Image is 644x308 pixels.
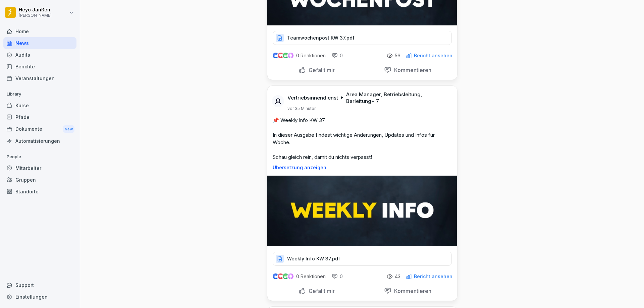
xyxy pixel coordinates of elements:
p: People [3,151,76,162]
img: celebrate [283,273,288,279]
img: inspiring [288,53,293,59]
p: vor 35 Minuten [287,106,317,111]
div: 0 [332,52,343,59]
a: Teamwochenpost KW 37.pdf [273,37,452,43]
p: Area Manager, Betriebsleitung, Barleitung + 7 [346,91,449,105]
a: Standorte [3,186,76,197]
p: Vertriebsinnendienst [287,95,338,101]
a: Pfade [3,111,76,123]
p: Kommentieren [391,67,431,73]
a: DokumenteNew [3,123,76,135]
p: Weekly Info KW 37.pdf [287,255,340,262]
a: Kurse [3,100,76,111]
a: Mitarbeiter [3,162,76,174]
img: like [273,274,278,279]
a: Home [3,25,76,37]
p: 📌 Weekly Info KW 37 In dieser Ausgabe findest wichtige Änderungen, Updates und Infos für Woche. S... [273,117,452,161]
p: 43 [395,274,400,279]
p: Übersetzung anzeigen [273,165,452,170]
p: 56 [395,53,400,58]
p: 0 Reaktionen [296,274,326,279]
div: Support [3,279,76,291]
p: Teamwochenpost KW 37.pdf [287,35,355,41]
a: Automatisierungen [3,135,76,147]
img: celebrate [283,53,288,58]
a: News [3,37,76,49]
a: Einstellungen [3,291,76,303]
img: love [278,53,283,58]
p: Kommentieren [391,288,431,294]
img: love [278,274,283,279]
a: Audits [3,49,76,61]
p: Library [3,89,76,100]
p: Bericht ansehen [414,274,452,279]
img: like [273,53,278,58]
p: Gefällt mir [306,288,335,294]
a: Weekly Info KW 37.pdf [273,257,452,264]
a: Veranstaltungen [3,72,76,84]
p: Heyo Janßen [19,7,52,13]
img: pnqd11m1ldbuej3d5e71yr9q.png [267,176,457,246]
p: Gefällt mir [306,67,335,73]
div: 0 [332,273,343,280]
div: Dokumente [3,123,76,135]
a: Berichte [3,61,76,72]
img: inspiring [288,273,293,280]
p: [PERSON_NAME] [19,13,52,18]
a: Gruppen [3,174,76,186]
div: New [63,125,74,133]
p: Bericht ansehen [414,53,452,58]
p: 0 Reaktionen [296,53,326,58]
